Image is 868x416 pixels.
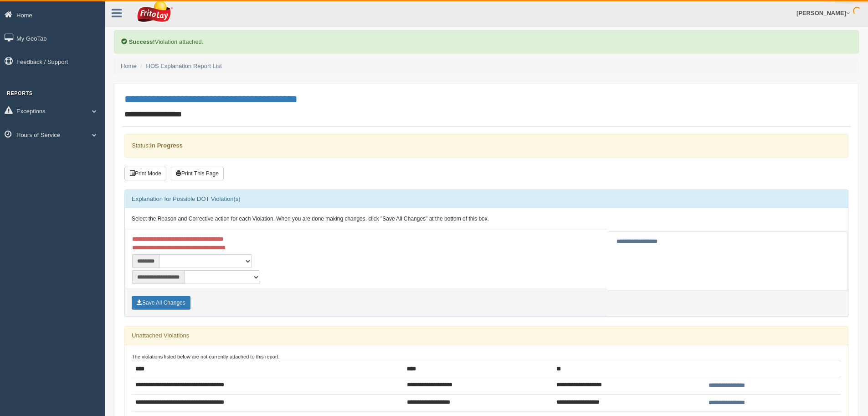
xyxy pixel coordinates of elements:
div: Unattached Violations [125,326,848,345]
b: Success! [129,38,155,45]
button: Print Mode [124,167,166,180]
a: HOS Explanation Report List [146,63,222,69]
button: Print This Page [171,167,224,180]
a: Home [121,63,137,69]
div: Status: [124,134,848,157]
div: Explanation for Possible DOT Violation(s) [125,190,848,208]
div: Select the Reason and Corrective action for each Violation. When you are done making changes, cli... [125,208,848,230]
small: The violations listed below are not currently attached to this report: [132,354,280,359]
button: Save [132,296,190,310]
div: Violation attached. [114,30,859,53]
strong: In Progress [150,142,183,149]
